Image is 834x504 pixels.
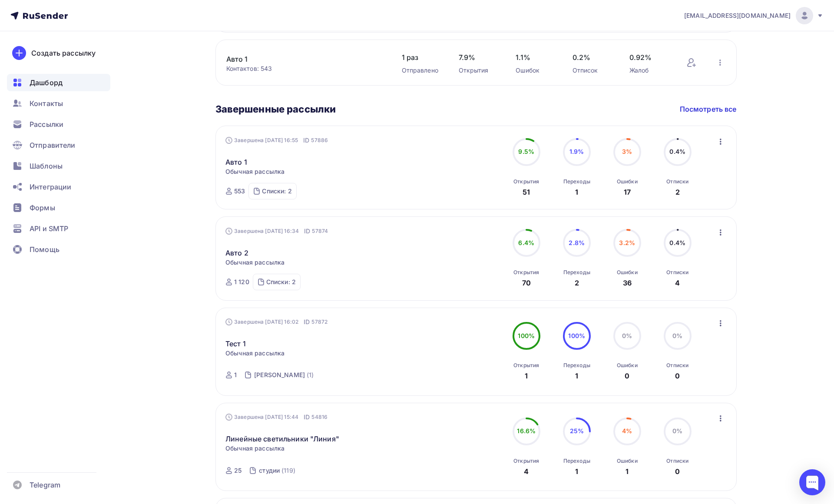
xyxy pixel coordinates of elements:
div: Переходы [563,269,590,276]
span: 100% [568,332,585,339]
span: 1.9% [569,148,584,155]
a: Рассылки [7,116,110,133]
div: Завершена [DATE] 16:02 [225,318,328,326]
div: 553 [234,187,245,196]
span: 4% [622,427,632,434]
div: 1 [525,371,528,381]
a: Линейные светильники "Линия" [225,434,339,444]
div: 4 [675,278,680,288]
div: Переходы [563,362,590,369]
span: ID [304,413,310,421]
span: Обычная рассылка [225,444,285,453]
div: Открытия [513,458,539,464]
a: Тест 1 [225,338,246,349]
span: 3% [622,148,632,155]
div: Отписки [666,362,688,369]
div: Завершена [DATE] 16:34 [225,227,328,235]
div: 70 [522,278,531,288]
span: 54816 [311,413,328,421]
div: Ошибки [617,458,638,464]
a: Контакты [7,95,110,112]
div: Открытия [513,362,539,369]
span: Обычная рассылка [225,258,285,267]
div: 1 [625,466,629,477]
div: Завершена [DATE] 15:44 [225,413,328,421]
div: Открытия [459,66,498,75]
div: 0 [675,466,680,477]
div: Контактов: 543 [226,64,384,73]
a: Дашборд [7,74,110,91]
div: Отписки [666,458,688,464]
div: 1 [575,187,578,197]
span: Интеграции [30,182,71,192]
div: (119) [281,466,295,475]
a: Формы [7,199,110,216]
h3: Завершенные рассылки [215,103,336,115]
a: Авто 1 [226,54,374,64]
span: Рассылки [30,119,63,129]
div: 17 [624,187,631,197]
div: Списки: 2 [262,187,291,196]
span: 9.5% [518,148,534,155]
div: Открытия [513,269,539,276]
span: API и SMTP [30,223,68,234]
a: студии (119) [258,464,296,477]
span: 3.2% [619,239,635,246]
div: Ошибок [516,66,555,75]
div: Ошибки [617,269,638,276]
span: Формы [30,202,55,213]
a: [PERSON_NAME] (1) [253,368,314,382]
div: 36 [623,278,632,288]
div: 1 [575,371,578,381]
span: Отправители [30,140,76,150]
div: Ошибки [617,362,638,369]
div: (1) [307,371,314,379]
div: Списки: 2 [266,278,296,286]
div: 2 [675,187,680,197]
span: 0.4% [669,148,685,155]
span: Обычная рассылка [225,167,285,176]
a: Авто 1 [225,157,247,167]
div: Завершена [DATE] 16:55 [225,136,328,145]
div: 1 [234,371,237,379]
div: 25 [234,466,242,475]
span: 16.6% [517,427,536,434]
span: 1.1% [516,52,555,63]
span: Обычная рассылка [225,349,285,358]
div: Открытия [513,178,539,185]
div: 0 [625,371,629,381]
div: Переходы [563,178,590,185]
span: Контакты [30,98,63,109]
span: ID [304,318,310,326]
span: Шаблоны [30,161,63,171]
a: Посмотреть все [680,104,737,114]
div: Переходы [563,458,590,464]
span: 6.4% [518,239,534,246]
div: 51 [523,187,530,197]
div: Отписки [666,269,688,276]
span: 0.2% [573,52,612,63]
span: Помощь [30,244,60,255]
span: 57872 [311,318,328,326]
span: 100% [518,332,535,339]
span: 7.9% [459,52,498,63]
span: 0% [672,332,682,339]
div: 1 120 [234,278,249,286]
div: [PERSON_NAME] [254,371,305,379]
div: Ошибки [617,178,638,185]
span: Дашборд [30,77,63,88]
span: 1 раз [402,52,441,63]
a: [EMAIL_ADDRESS][DOMAIN_NAME] [684,7,824,24]
span: 2.8% [569,239,585,246]
div: 4 [524,466,529,477]
span: ID [304,227,310,235]
a: Шаблоны [7,157,110,175]
span: 57886 [311,136,328,145]
span: 25% [570,427,584,434]
a: Отправители [7,136,110,154]
a: Авто 2 [225,248,248,258]
div: 2 [575,278,579,288]
span: 0% [672,427,682,434]
div: Отписки [666,178,688,185]
span: Telegram [30,480,60,490]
